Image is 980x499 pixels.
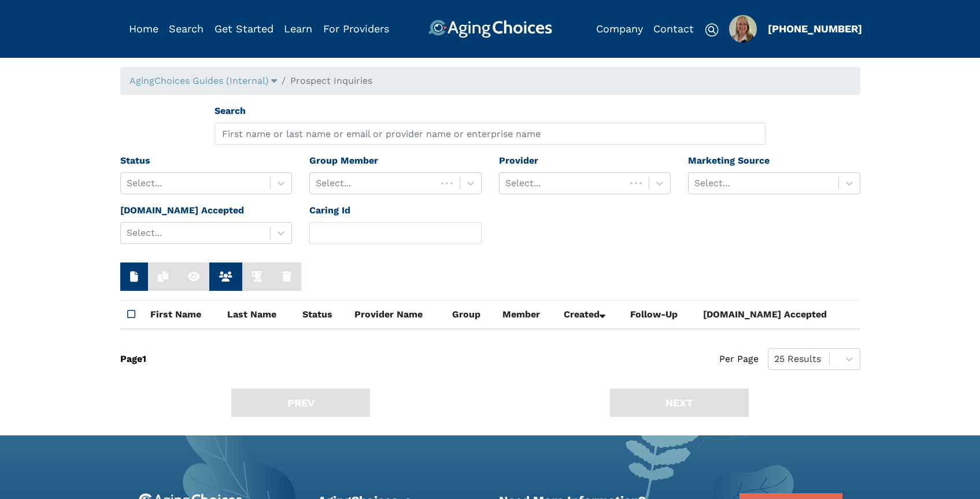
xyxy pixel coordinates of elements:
[309,204,350,217] label: Caring Id
[169,23,204,35] a: Search
[290,75,372,86] span: Prospect Inquiries
[231,389,370,417] button: PREV
[768,23,862,35] a: [PHONE_NUMBER]
[120,67,860,95] nav: breadcrumb
[347,301,445,330] th: Provider Name
[120,348,146,370] div: Page 1
[209,263,242,291] button: View Members
[130,75,269,86] span: AgingChoices Guides (Internal)
[143,301,220,330] th: First Name
[428,20,552,38] img: AgingChoices
[284,23,312,35] a: Learn
[220,301,295,330] th: Last Name
[445,301,495,330] th: Group
[130,75,277,86] a: AgingChoices Guides (Internal)
[120,263,148,291] button: New
[295,301,348,330] th: Status
[729,15,757,43] div: Popover trigger
[272,263,301,291] button: Delete
[653,23,694,35] a: Contact
[610,389,749,417] button: NEXT
[120,154,150,168] label: Status
[323,23,389,35] a: For Providers
[120,204,244,217] label: [DOMAIN_NAME] Accepted
[729,15,757,43] img: 0d6ac745-f77c-4484-9392-b54ca61ede62.jpg
[129,23,158,35] a: Home
[148,263,178,291] button: Duplicate
[215,104,246,118] label: Search
[705,23,719,37] img: search-icon.svg
[623,301,696,330] th: Follow-Up
[696,301,860,330] th: [DOMAIN_NAME] Accepted
[688,154,770,168] label: Marketing Source
[495,301,557,330] th: Member
[596,23,643,35] a: Company
[309,154,378,168] label: Group Member
[130,74,277,88] div: Popover trigger
[169,20,204,38] div: Popover trigger
[178,263,209,291] button: View
[499,154,538,168] label: Provider
[719,348,759,370] span: Per Page
[215,23,273,35] a: Get Started
[557,301,623,330] th: Created
[215,123,765,145] input: First name or last name or email or provider name or enterprise name
[242,263,272,291] button: Run Integrations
